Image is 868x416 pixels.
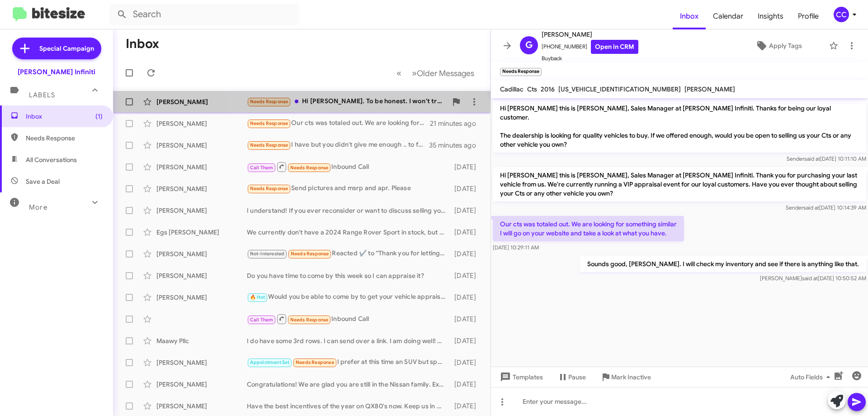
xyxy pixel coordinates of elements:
[790,369,834,385] span: Auto Fields
[542,54,638,63] span: Buyback
[500,68,542,76] small: Needs Response
[391,64,407,82] button: Previous
[787,155,866,162] span: Sender [DATE] 10:11:10 AM
[802,275,818,282] span: said at
[29,91,55,99] span: Labels
[247,96,447,107] div: Hi [PERSON_NAME]. To be honest. I won't trade or buy anything from yalls dealership again. [PERSO...
[26,155,77,164] span: All Conversations
[250,317,274,323] span: Call Them
[247,380,450,389] div: Congratulations! We are glad you are still in the Nissan family. Expect great service at [PERSON_...
[250,294,265,300] span: 🔥 Hot
[684,85,735,93] span: [PERSON_NAME]
[706,3,750,29] span: Calendar
[392,64,480,82] nav: Page navigation example
[156,119,247,128] div: [PERSON_NAME]
[450,249,483,258] div: [DATE]
[26,134,103,143] span: Needs Response
[247,292,450,302] div: Would you be able to come by to get your vehicle appraised? It does not make much time.
[290,165,329,171] span: Needs Response
[247,161,450,172] div: Inbound Call
[250,165,274,171] span: Call Them
[250,359,290,365] span: Appointment Set
[126,37,159,51] h1: Inbox
[250,186,288,191] span: Needs Response
[803,204,819,211] span: said at
[156,184,247,193] div: [PERSON_NAME]
[500,85,524,93] span: Cadillac
[26,177,60,186] span: Save a Deal
[593,369,658,385] button: Mark Inactive
[493,216,684,241] p: Our cts was totaled out. We are looking for something similar I will go on your website and take ...
[783,369,841,385] button: Auto Fields
[491,369,550,385] button: Templates
[732,38,825,54] button: Apply Tags
[247,357,450,368] div: I prefer at this time an SUV but speaking with [PERSON_NAME] was not getting enough $$$ for my tr...
[247,140,429,150] div: I have but you didn't give me enough .. to far over
[18,67,95,77] div: [PERSON_NAME] Infiniti
[450,315,483,324] div: [DATE]
[525,38,533,53] span: G
[247,228,450,237] div: We currently don't have a 2024 Range Rover Sport in stock, but I can help you find one. Would you...
[156,228,247,237] div: Egs [PERSON_NAME]
[826,7,858,22] button: CC
[804,155,820,162] span: said at
[450,184,483,193] div: [DATE]
[580,256,866,272] p: Sounds good, [PERSON_NAME]. I will check my inventory and see if there is anything like that.
[247,313,450,325] div: Inbound Call
[156,380,247,389] div: [PERSON_NAME]
[156,293,247,302] div: [PERSON_NAME]
[412,67,417,79] span: »
[786,204,866,211] span: Sender [DATE] 10:14:39 AM
[247,271,450,280] div: Do you have time to come by this week so I can appraise it?
[156,402,247,411] div: [PERSON_NAME]
[450,206,483,215] div: [DATE]
[156,336,247,345] div: Maawy Pllc
[791,3,826,29] a: Profile
[29,203,47,211] span: More
[493,167,866,201] p: Hi [PERSON_NAME] this is [PERSON_NAME], Sales Manager at [PERSON_NAME] Infiniti. Thank you for pu...
[406,64,480,82] button: Next
[558,85,681,93] span: [US_VEHICLE_IDENTIFICATION_NUMBER]
[247,336,450,345] div: I do have some 3rd rows. I can send over a link. I am doing well! Thank you for asking. How have ...
[450,358,483,367] div: [DATE]
[156,141,247,150] div: [PERSON_NAME]
[542,29,638,40] span: [PERSON_NAME]
[591,40,638,54] a: Open in CRM
[250,120,288,126] span: Needs Response
[750,3,791,29] a: Insights
[250,251,285,257] span: Not-Interested
[12,38,101,59] a: Special Campaign
[568,369,586,385] span: Pause
[450,228,483,237] div: [DATE]
[247,249,450,259] div: Reacted ✔️ to “Thank you for letting us know! If you have any other vehicles in the future, feel ...
[450,163,483,172] div: [DATE]
[429,141,483,150] div: 35 minutes ago
[493,244,539,251] span: [DATE] 10:29:11 AM
[247,183,450,194] div: Send pictures and msrp and apr. Please
[834,7,849,22] div: CC
[296,359,334,365] span: Needs Response
[156,358,247,367] div: [PERSON_NAME]
[450,293,483,302] div: [DATE]
[156,97,247,106] div: [PERSON_NAME]
[611,369,651,385] span: Mark Inactive
[527,85,537,93] span: Cts
[493,100,866,153] p: Hi [PERSON_NAME] this is [PERSON_NAME], Sales Manager at [PERSON_NAME] Infiniti. Thanks for being...
[450,402,483,411] div: [DATE]
[291,251,329,257] span: Needs Response
[247,206,450,215] div: I understand! If you ever reconsider or want to discuss selling your QX80, feel free to reach out...
[450,271,483,280] div: [DATE]
[542,40,638,54] span: [PHONE_NUMBER]
[550,369,593,385] button: Pause
[760,275,866,282] span: [PERSON_NAME] [DATE] 10:50:52 AM
[39,44,94,53] span: Special Campaign
[250,99,288,105] span: Needs Response
[290,317,329,323] span: Needs Response
[156,271,247,280] div: [PERSON_NAME]
[450,336,483,345] div: [DATE]
[156,249,247,258] div: [PERSON_NAME]
[673,3,706,29] a: Inbox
